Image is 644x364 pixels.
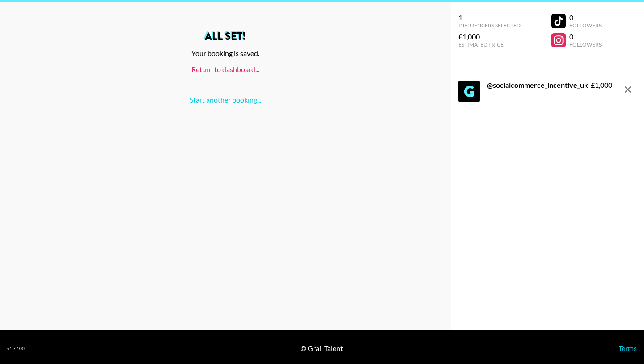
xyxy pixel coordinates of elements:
[7,49,444,58] div: Your booking is saved.
[569,32,602,41] div: 0
[190,95,261,104] a: Start another booking...
[7,346,25,351] div: v 1.7.100
[458,22,521,29] div: Influencers Selected
[458,41,521,48] div: Estimated Price
[487,81,612,90] div: - £ 1,000
[619,344,637,352] a: Terms
[569,41,602,48] div: Followers
[569,13,602,22] div: 0
[569,22,602,29] div: Followers
[7,31,444,42] h2: All set!
[619,81,637,98] button: remove
[487,81,588,89] strong: @ socialcommerce_incentive_uk
[301,344,343,353] div: © Grail Talent
[191,65,259,73] a: Return to dashboard...
[458,13,521,22] div: 1
[458,32,521,41] div: £1,000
